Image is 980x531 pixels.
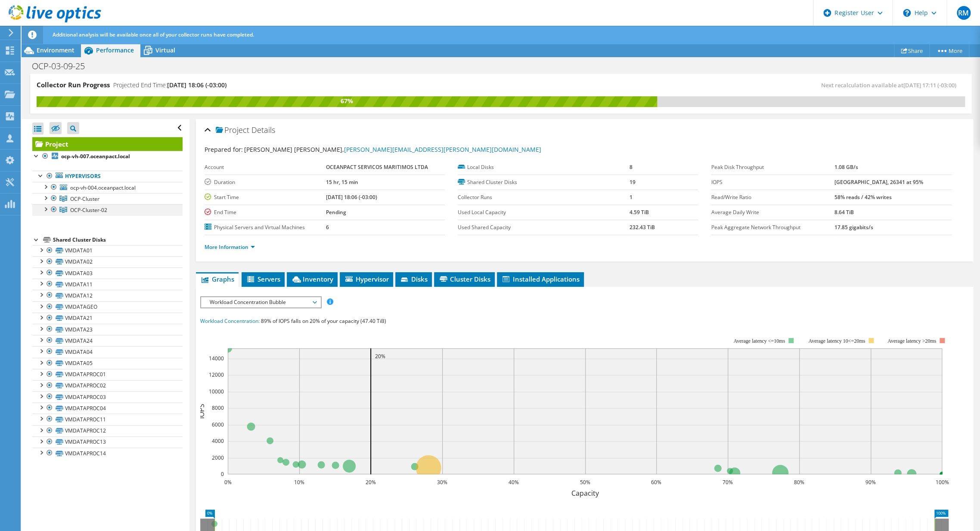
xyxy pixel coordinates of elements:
[209,355,224,362] text: 14000
[155,46,175,54] span: Virtual
[458,208,630,217] label: Used Local Capacity
[821,81,961,89] span: Next recalculation available at
[197,404,206,419] text: IOPS
[167,81,226,89] span: [DATE] 18:06 (-03:00)
[438,275,490,283] span: Cluster Disks
[344,145,541,153] a: [PERSON_NAME][EMAIL_ADDRESS][PERSON_NAME][DOMAIN_NAME]
[70,206,107,214] span: OCP-Cluster-02
[261,317,386,325] span: 89% of IOPS falls on 20% of your capacity (47.40 TiB)
[32,425,183,436] a: VMDATAPROC12
[205,208,326,217] label: End Time
[794,479,804,486] text: 80%
[32,391,183,402] a: VMDATAPROC03
[630,178,636,186] b: 19
[32,436,183,448] a: VMDATAPROC13
[32,324,183,335] a: VMDATA23
[32,182,183,193] a: ocp-vh-004.oceanpact.local
[935,479,949,486] text: 100%
[216,126,249,135] span: Project
[834,178,923,186] b: [GEOGRAPHIC_DATA], 26341 at 95%
[32,204,183,215] a: OCP-Cluster-02
[251,125,275,135] span: Details
[733,338,785,344] tspan: Average latency <=10ms
[711,163,834,172] label: Peak Disk Throughput
[580,479,590,486] text: 50%
[32,151,183,162] a: ocp-vh-007.oceanpact.local
[834,193,892,201] b: 58% reads / 42% writes
[209,371,224,378] text: 12000
[221,470,224,478] text: 0
[326,193,377,201] b: [DATE] 18:06 (-03:00)
[711,223,834,232] label: Peak Aggregate Network Throughput
[205,243,255,251] a: More Information
[366,479,376,486] text: 20%
[326,224,329,231] b: 6
[209,388,224,395] text: 10000
[651,479,661,486] text: 60%
[630,193,633,201] b: 1
[903,81,956,89] span: [DATE] 17:11 (-03:00)
[458,223,630,232] label: Used Shared Capacity
[32,402,183,414] a: VMDATAPROC04
[32,256,183,267] a: VMDATA02
[630,209,649,216] b: 4.59 TiB
[32,267,183,279] a: VMDATA03
[37,96,657,106] div: 67%
[834,163,858,171] b: 1.08 GB/s
[32,193,183,204] a: OCP-Cluster
[32,137,183,151] a: Project
[113,80,226,90] h4: Projected End Time:
[957,6,971,20] span: RM
[205,163,326,172] label: Account
[32,346,183,357] a: VMDATA04
[205,193,326,202] label: Start Time
[32,290,183,301] a: VMDATA12
[865,479,876,486] text: 90%
[32,358,183,369] a: VMDATA05
[375,353,385,360] text: 20%
[711,178,834,187] label: IOPS
[246,275,280,283] span: Servers
[501,275,580,283] span: Installed Applications
[200,317,260,325] span: Workload Concentration:
[53,31,254,38] span: Additional analysis will be available once all of your collector runs have completed.
[437,479,447,486] text: 30%
[32,245,183,256] a: VMDATA01
[630,224,655,231] b: 232.43 TiB
[723,479,733,486] text: 70%
[903,9,911,17] svg: \n
[32,313,183,324] a: VMDATA21
[212,421,224,428] text: 6000
[32,279,183,290] a: VMDATA11
[32,414,183,425] a: VMDATAPROC11
[808,338,865,344] tspan: Average latency 10<=20ms
[205,223,326,232] label: Physical Servers and Virtual Machines
[61,153,130,160] b: ocp-vh-007.oceanpact.local
[711,208,834,217] label: Average Daily Write
[509,479,519,486] text: 40%
[571,488,599,498] text: Capacity
[70,195,99,203] span: OCP-Cluster
[212,437,224,445] text: 4000
[205,178,326,187] label: Duration
[212,454,224,461] text: 2000
[887,338,936,344] text: Average latency >20ms
[32,301,183,313] a: VMDATAGEO
[28,61,98,71] h1: OCP-03-09-25
[32,369,183,380] a: VMDATAPROC01
[70,184,136,191] span: ocp-vh-004.oceanpact.local
[205,297,316,307] span: Workload Concentration Bubble
[244,145,541,153] span: [PERSON_NAME] [PERSON_NAME],
[894,44,930,57] a: Share
[326,209,346,216] b: Pending
[458,178,630,187] label: Shared Cluster Disks
[458,163,630,172] label: Local Disks
[37,46,74,54] span: Environment
[400,275,428,283] span: Disks
[32,335,183,346] a: VMDATA24
[32,448,183,459] a: VMDATAPROC14
[929,44,969,57] a: More
[458,193,630,202] label: Collector Runs
[205,145,243,153] label: Prepared for:
[96,46,134,54] span: Performance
